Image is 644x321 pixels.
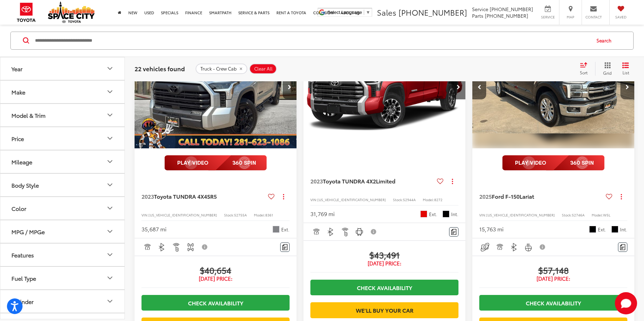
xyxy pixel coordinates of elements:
[479,295,627,311] a: Check Availability
[0,244,125,266] button: FeaturesFeatures
[11,112,45,118] div: Model & Trim
[11,135,24,142] div: Price
[224,212,234,217] span: Stock:
[451,211,458,217] span: Int.
[326,228,335,236] img: Bluetooth®
[164,155,267,171] img: full motion video
[0,57,125,80] button: YearYear
[615,190,627,203] button: Actions
[11,89,25,95] div: Make
[472,12,483,19] span: Parts
[273,226,280,233] span: Silver Me.
[580,69,587,75] span: Sort
[472,75,486,99] button: Previous image
[540,15,556,19] span: Service
[282,244,288,250] img: Comments
[595,62,617,76] button: Grid View
[310,177,434,185] a: 2023Toyota TUNDRA 4X2Limited
[141,265,290,275] span: $40,654
[281,226,290,233] span: Ext.
[472,26,635,148] div: 2025 Ford F-150 Lariat 2
[141,275,290,282] span: [DATE] Price:
[0,174,125,196] button: Body StyleBody Style
[280,242,290,252] button: Comments
[277,190,290,203] button: Actions
[0,104,125,126] button: Model & TrimModel & Trim
[134,26,297,149] img: 2023 Toyota TUNDRA 4X4 SR5
[0,150,125,173] button: MileageMileage
[0,220,125,243] button: MPG / MPGeMPG / MPGe
[524,243,533,252] img: Heated Steering Wheel
[492,192,520,200] span: Ford F-150
[310,177,323,185] span: 2023
[254,212,265,217] span: Model:
[303,26,466,149] img: 2023 Toyota TUNDRA 4X2 Limited
[420,211,427,217] span: Supersonic Red
[490,6,533,13] span: [PHONE_NUMBER]
[11,182,39,188] div: Body Style
[620,244,626,250] img: Comments
[368,224,380,239] button: View Disclaimer
[200,66,237,72] span: Truck - Crew Cab
[341,228,350,236] img: Remote Start
[495,243,504,252] img: Adaptive Cruise Control
[48,1,95,23] img: Space City Toyota
[479,225,504,233] div: 15,763 mi
[479,192,492,200] span: 2025
[135,64,185,73] span: 22 vehicles found
[249,64,277,74] button: Clear All
[620,226,627,233] span: Int.
[377,7,396,18] span: Sales
[520,192,534,200] span: Lariat
[429,211,437,217] span: Ext.
[106,65,114,73] div: Year
[141,225,166,233] div: 35,687 mi
[106,88,114,96] div: Make
[254,66,273,72] span: Clear All
[106,274,114,282] div: Fuel Type
[323,177,376,185] span: Toyota TUNDRA 4X2
[34,32,590,49] input: Search by Make, Model, or Keyword
[366,10,370,15] span: ▼
[452,179,453,184] span: dropdown dots
[310,249,458,260] span: $43,491
[598,226,606,233] span: Ext.
[141,212,148,217] span: VIN:
[106,181,114,189] div: Body Style
[134,26,297,148] a: 2023 Toyota TUNDRA 4X4 SR52023 Toyota TUNDRA 4X4 SR52023 Toyota TUNDRA 4X4 SR52023 Toyota TUNDRA ...
[106,204,114,213] div: Color
[398,7,467,18] span: [PHONE_NUMBER]
[502,155,604,171] img: full motion video
[0,290,125,313] button: CylinderCylinder
[148,212,217,217] span: [US_VEHICLE_IDENTIFICATION_NUMBER]
[186,243,195,252] img: 4WD/AWD
[317,197,386,202] span: [US_VEHICLE_IDENTIFICATION_NUMBER]
[537,240,549,254] button: View Disclaimer
[622,69,629,75] span: List
[613,15,628,19] span: Saved
[134,26,297,148] div: 2023 Toyota TUNDRA 4X4 SR5 0
[283,75,297,99] button: Next image
[621,194,622,199] span: dropdown dots
[11,158,32,165] div: Mileage
[403,197,416,202] span: 52944A
[486,212,555,217] span: [US_VEHICLE_IDENTIFICATION_NUMBER]
[199,240,211,254] button: View Disclaimer
[481,243,489,252] img: 360 Cameras
[451,229,457,235] img: Comments
[592,212,603,217] span: Model:
[310,280,458,295] a: Check Availability
[207,192,217,200] span: SR5
[443,211,449,217] span: Black
[449,227,458,237] button: Comments
[618,242,627,252] button: Comments
[11,205,26,212] div: Color
[11,298,34,305] div: Cylinder
[141,192,265,200] a: 2023Toyota TUNDRA 4X4SR5
[423,197,434,202] span: Model:
[303,26,466,148] div: 2023 Toyota TUNDRA 4X2 Limited 0
[310,210,335,218] div: 31,769 mi
[0,81,125,103] button: MakeMake
[234,212,247,217] span: 52755A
